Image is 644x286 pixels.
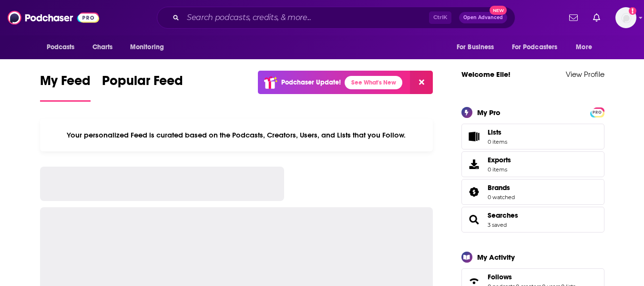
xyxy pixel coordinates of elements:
[461,124,604,149] a: Lists
[477,108,501,117] div: My Pro
[463,15,503,20] span: Open Advanced
[488,138,507,145] span: 0 items
[465,130,484,143] span: Lists
[92,41,113,54] span: Charts
[615,7,636,28] button: Show profile menu
[565,10,582,26] a: Show notifications dropdown
[615,7,636,28] span: Logged in as elleb2btech
[345,76,402,89] a: See What's New
[465,213,484,226] a: Searches
[183,10,429,25] input: Search podcasts, credits, & more...
[47,41,75,54] span: Podcasts
[123,38,176,56] button: open menu
[40,119,433,151] div: Your personalized Feed is curated based on the Podcasts, Creators, Users, and Lists that you Follow.
[488,128,507,137] span: Lists
[488,156,511,164] span: Exports
[615,7,636,28] img: User Profile
[450,38,506,56] button: open menu
[488,166,511,173] span: 0 items
[488,273,575,281] a: Follows
[157,7,515,29] div: Search podcasts, credits, & more...
[512,41,558,54] span: For Podcasters
[281,78,341,86] p: Podchaser Update!
[592,108,603,115] a: PRO
[86,38,119,56] a: Charts
[459,12,507,23] button: Open AdvancedNew
[629,7,636,15] svg: Add a profile image
[461,151,604,177] a: Exports
[130,41,164,54] span: Monitoring
[488,273,512,281] span: Follows
[490,6,507,15] span: New
[488,183,515,192] a: Brands
[488,183,510,192] span: Brands
[465,185,484,199] a: Brands
[592,109,603,116] span: PRO
[576,41,592,54] span: More
[8,9,99,27] img: Podchaser - Follow, Share and Rate Podcasts
[589,10,604,26] a: Show notifications dropdown
[461,207,604,233] span: Searches
[488,211,518,220] a: Searches
[40,73,91,95] span: My Feed
[569,38,604,56] button: open menu
[506,38,572,56] button: open menu
[429,11,451,24] span: Ctrl K
[102,73,183,102] a: Popular Feed
[477,253,515,262] div: My Activity
[40,38,87,56] button: open menu
[488,222,507,228] a: 3 saved
[461,70,511,79] a: Welcome Elle!
[488,128,501,137] span: Lists
[40,73,91,102] a: My Feed
[488,194,515,201] a: 0 watched
[102,73,183,95] span: Popular Feed
[461,179,604,205] span: Brands
[566,70,604,79] a: View Profile
[457,41,494,54] span: For Business
[465,158,484,171] span: Exports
